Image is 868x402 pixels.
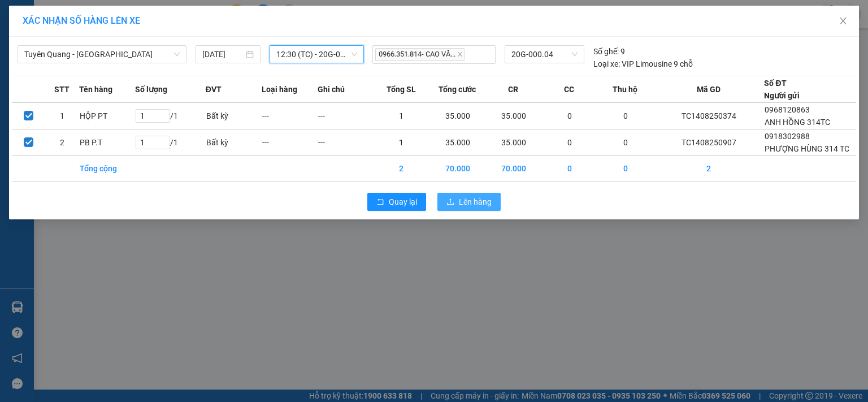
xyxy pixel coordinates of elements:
button: rollbackQuay lại [367,193,426,211]
td: 35.000 [429,103,485,129]
td: 1 [374,129,429,156]
td: 70.000 [485,156,541,181]
span: Tuyên Quang - Hà Nội [24,46,180,63]
span: upload [446,198,454,207]
span: ANH HỒNG 314TC [765,118,830,127]
span: 20G-000.04 [511,46,577,63]
span: STT [54,83,70,96]
span: Tổng SL [387,83,416,96]
td: TC1408250907 [653,129,764,156]
span: Mã GD [697,83,721,96]
td: 2 [653,156,764,181]
span: 0918302988 [765,132,810,141]
span: rollback [376,198,384,207]
div: Số ĐT Người gửi [764,77,800,102]
td: / 1 [135,103,206,129]
span: Tổng cước [439,83,476,96]
li: 271 - [PERSON_NAME] - [GEOGRAPHIC_DATA] - [GEOGRAPHIC_DATA] [106,28,472,42]
span: PHƯỢNG HÙNG 314 TC [765,144,849,153]
div: VIP Limousine 9 chỗ [593,58,693,70]
td: 0 [541,129,597,156]
span: CC [564,83,574,96]
td: Bất kỳ [206,129,262,156]
b: GỬI : VP [GEOGRAPHIC_DATA] [14,77,168,115]
span: Lên hàng [459,196,492,208]
button: uploadLên hàng [437,193,501,211]
span: 0966.351.814- CAO VĂ... [375,48,465,61]
td: --- [262,129,318,156]
td: 0 [541,156,597,181]
td: TC1408250374 [653,103,764,129]
td: 0 [541,103,597,129]
span: CR [508,83,518,96]
td: 35.000 [429,129,485,156]
td: 0 [597,129,653,156]
td: / 1 [135,129,206,156]
td: HỘP PT [79,103,135,129]
span: 12:30 (TC) - 20G-000.04 [276,46,358,63]
td: Bất kỳ [206,103,262,129]
button: Close [827,6,859,37]
td: 0 [597,156,653,181]
td: Tổng cộng [79,156,135,181]
span: Ghi chú [318,83,345,96]
span: XÁC NHẬN SỐ HÀNG LÊN XE [23,15,140,26]
td: --- [262,103,318,129]
span: Quay lại [389,196,417,208]
td: PB P.T [79,129,135,156]
span: close [839,16,848,25]
td: 0 [597,103,653,129]
span: Tên hàng [79,83,112,96]
span: Số lượng [135,83,167,96]
td: 1 [45,103,79,129]
img: logo.jpg [14,14,99,71]
td: 1 [374,103,429,129]
span: Loại xe: [593,58,620,70]
span: 0968120863 [765,105,810,114]
span: ĐVT [206,83,222,96]
div: 9 [593,45,625,58]
td: --- [318,103,374,129]
input: 14/08/2025 [202,48,244,60]
span: Thu hộ [613,83,637,96]
td: 35.000 [485,103,541,129]
td: 35.000 [485,129,541,156]
td: 2 [45,129,79,156]
span: close [457,51,463,57]
td: 70.000 [429,156,485,181]
span: Loại hàng [262,83,297,96]
td: 2 [374,156,429,181]
span: Số ghế: [593,45,619,58]
td: --- [318,129,374,156]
